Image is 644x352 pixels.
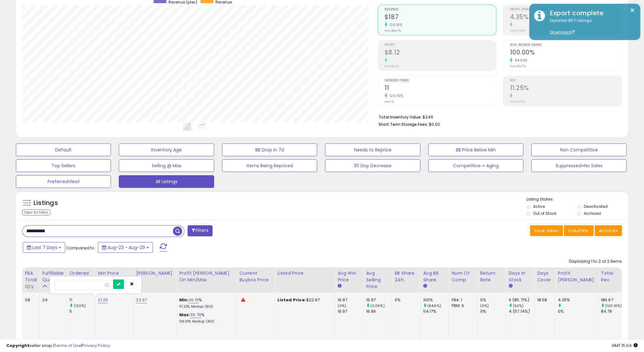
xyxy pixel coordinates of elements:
button: BB Price Below Min [428,144,523,156]
p: 139.33% Markup (ROI) [179,319,232,324]
a: 39.79 [190,312,201,318]
h2: 100.00% [510,49,622,57]
span: Columns [568,227,588,234]
span: $0.00 [429,121,440,127]
button: Needs to Reprice [325,144,420,156]
a: 21.25 [98,297,108,303]
button: Inventory Age [119,144,214,156]
div: 4 (57.14%) [508,309,534,314]
h5: Listings [34,199,58,208]
div: Export complete [545,9,635,18]
div: 11 [69,297,95,303]
small: 120.00% [387,93,404,98]
div: Return Rate [480,270,503,283]
div: $22.97 [277,297,330,303]
button: Selling @ Max [119,159,214,172]
small: (0%) [480,303,489,308]
a: 22.97 [136,297,147,303]
div: Avg BB Share [423,270,446,283]
b: Short Term Storage Fees: [379,122,428,127]
div: 100% [423,297,449,303]
span: ROI [510,79,622,82]
h2: 11 [385,84,496,93]
button: Actions [595,225,622,236]
div: BB Share 24h. [394,270,418,283]
h2: 11.25% [510,84,622,93]
div: Profit [PERSON_NAME] [558,270,596,283]
div: [PERSON_NAME] [136,270,174,277]
div: 16.97 [337,297,363,303]
b: Max: [179,312,190,318]
button: PreferredView1 [16,175,111,188]
div: 38 [25,297,35,303]
small: 84.60% [513,58,527,63]
div: Min Price [98,270,131,277]
div: FBA Total Qty [25,270,37,290]
div: FBA: 1 [451,297,472,303]
div: 4.35% [558,297,598,303]
div: Displaying 1 to 2 of 2 items [569,259,622,265]
div: Avg Selling Price [366,270,389,290]
div: 6 (85.71%) [508,297,534,303]
h2: 4.35% [510,13,622,22]
button: Columns [564,225,594,236]
button: Aug-23 - Aug-29 [98,242,153,253]
button: × [630,6,635,14]
small: Avg Win Price. [337,283,341,289]
label: Deactivated [584,204,608,209]
button: BB Drop in 7d [222,144,317,156]
small: Prev: 0.00% [510,100,525,104]
div: Fulfillable Quantity [42,270,64,283]
div: 16.96 [366,309,392,314]
div: 24 [42,297,62,303]
div: Total Rev. [601,270,624,283]
div: 18.58 [537,297,550,303]
small: Prev: 5 [385,100,393,104]
div: 5 [69,309,95,314]
b: Total Inventory Value: [379,114,422,120]
small: (50%) [513,303,524,308]
label: Archived [584,211,601,216]
small: (120.16%) [605,303,622,308]
div: 0% [394,297,415,303]
div: 16.97 [337,309,363,314]
button: Top Sellers [16,159,111,172]
span: Revenue [385,8,496,11]
small: Avg BB Share. [423,283,427,289]
div: 0% [480,297,506,303]
h2: $187 [385,13,496,22]
small: Days In Stock. [508,283,512,289]
button: Last 7 Days [23,242,65,253]
small: Prev: 0.00% [510,29,525,33]
label: Out of Stock [533,211,556,216]
a: Download [550,29,575,35]
div: Avg Win Price [337,270,360,283]
div: 0% [480,309,506,314]
div: Exported 857 listings. [545,18,635,35]
h2: $8.12 [385,49,496,57]
small: (0%) [337,303,346,308]
button: 30 Day Decrease [325,159,420,172]
button: Competitive = Aging [428,159,523,172]
small: (0.06%) [370,303,385,308]
div: % [179,297,232,309]
div: 54.17% [423,309,449,314]
div: Current Buybox Price [239,270,272,283]
p: 117.23% Markup (ROI) [179,304,232,309]
a: Privacy Policy [82,342,110,349]
div: Listed Price [277,270,332,277]
div: 0% [558,309,598,314]
span: Profit [PERSON_NAME] [510,8,622,11]
a: Terms of Use [54,342,81,349]
div: Days Cover [537,270,552,283]
div: 84.79 [601,309,627,314]
button: Suppressed=No Sales [531,159,626,172]
th: The percentage added to the cost of goods (COGS) that forms the calculator for Min & Max prices. [176,267,237,292]
div: 186.67 [601,297,627,303]
li: $249 [379,113,617,120]
div: Days In Stock [508,270,532,283]
small: Prev: $84.79 [385,29,401,33]
small: Prev: 54.17% [510,64,526,68]
button: Save View [530,225,563,236]
div: seller snap | | [6,343,110,349]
